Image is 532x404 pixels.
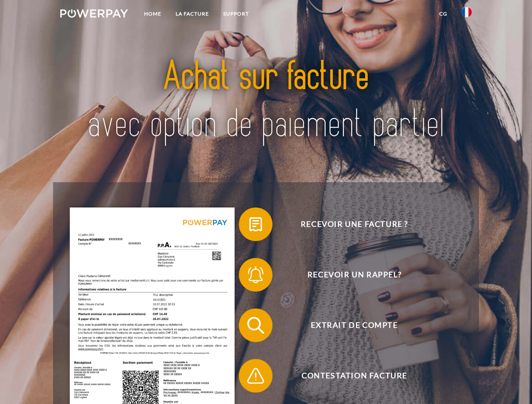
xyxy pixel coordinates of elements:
[251,207,457,241] span: Recevoir une facture ?
[251,359,457,393] span: Contestation Facture
[80,40,452,161] img: title-powerpay_fr.svg
[432,6,454,21] a: CG
[239,258,458,292] button: Recevoir un rappel?
[245,214,266,235] img: qb_bill.svg
[251,258,457,292] span: Recevoir un rappel?
[245,315,266,336] img: qb_search.svg
[239,207,458,241] button: Recevoir une facture ?
[137,6,168,21] a: Home
[245,365,266,386] img: qb_warning.svg
[245,264,266,285] img: qb_bell.svg
[216,6,256,21] a: Support
[462,7,472,17] img: fr
[239,359,458,393] button: Contestation Facture
[239,308,458,342] button: Extrait de compte
[60,9,128,18] img: logo-powerpay-white.svg
[251,308,457,342] span: Extrait de compte
[168,6,216,21] a: LA FACTURE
